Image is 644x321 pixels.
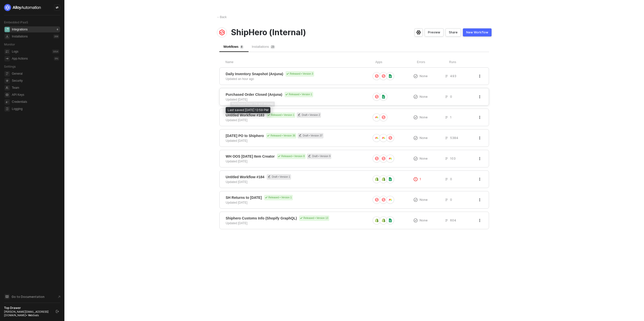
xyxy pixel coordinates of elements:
[5,71,10,76] span: general
[226,113,264,118] span: Untitled Workflow #183
[388,157,392,160] img: icon
[445,95,448,98] span: icon-list
[12,27,28,32] div: Integrations
[4,310,51,317] div: [PERSON_NAME][EMAIL_ADDRESS][DOMAIN_NAME] • WebGods
[382,218,385,222] img: icon
[307,154,331,159] div: Draft • Version 9
[388,74,392,78] img: icon
[420,218,428,222] span: None
[420,115,428,119] span: None
[299,215,329,221] div: Released • Version 13
[420,198,428,202] span: None
[445,219,448,222] span: icon-list
[420,156,428,161] span: None
[449,30,458,34] div: Share
[4,4,60,11] a: logo
[217,15,220,19] span: ←
[264,195,293,200] div: Released • Version 1
[219,29,225,35] img: integration-icon
[375,60,417,64] div: Apps
[226,174,264,179] span: Untitled Workflow #184
[4,4,41,11] img: logo
[12,85,59,91] span: Team
[414,157,418,161] span: icon-exclamation
[225,60,375,64] div: Name
[12,71,59,77] span: General
[388,136,392,140] img: icon
[382,157,385,160] img: icon
[12,92,59,98] span: API Keys
[414,74,418,78] span: icon-exclamation
[298,133,324,139] div: Draft • Version 37
[226,154,275,159] span: WH OOS [DATE] Item Creator
[375,157,379,160] img: icon
[450,177,452,181] span: 0
[5,106,10,112] span: logging
[445,116,448,119] span: icon-list
[271,45,273,48] span: 2
[420,136,428,140] span: None
[56,6,59,9] span: icon-swap
[12,50,18,54] div: Logs
[12,78,59,84] span: Security
[252,45,275,49] span: Installations
[266,133,296,139] div: Released • Version 36
[445,75,448,78] span: icon-list
[463,28,492,36] button: New Workflow
[267,174,291,180] span: Draft • Version 1
[4,294,60,300] a: Knowledge Base
[375,218,379,222] img: icon
[12,106,59,112] span: Logging
[414,218,418,222] span: icon-exclamation
[375,177,379,181] img: icon
[5,85,10,90] span: team
[388,218,392,222] img: icon
[5,99,10,105] span: credentials
[375,198,379,202] img: icon
[445,178,448,181] span: icon-list
[226,200,247,205] div: Updated [DATE]
[54,57,59,61] div: 0 %
[414,115,418,119] span: icon-exclamation
[450,198,452,202] span: 0
[414,198,418,202] span: icon-exclamation
[416,30,421,34] span: icon-settings
[420,177,421,181] span: 1
[226,195,262,200] span: SH Returns to [DATE]
[375,115,379,119] img: icon
[382,198,385,202] img: icon
[270,45,275,49] sup: 23
[449,60,483,64] div: Runs
[375,74,379,78] img: icon
[445,157,448,160] span: icon-list
[375,136,379,140] img: icon
[4,306,51,310] div: Top Drawer
[445,198,448,201] span: icon-list
[5,78,10,83] span: security
[56,27,59,31] div: 6
[226,133,264,138] span: [DATE] PO to Shiphero
[5,92,10,98] span: api-key
[420,95,428,99] span: None
[5,294,10,299] span: documentation
[226,159,247,164] div: Updated [DATE]
[223,45,244,49] span: Workflows
[231,28,306,37] span: ShipHero (Internal)
[285,92,313,97] div: Released • Version 1
[382,177,385,181] img: icon
[267,112,295,118] div: Released • Version 1
[425,28,444,36] button: Preview
[226,107,270,113] div: Last saved [DATE] 12:59 PM
[5,34,10,39] span: installations
[4,20,28,24] span: Embedded iPaaS
[226,71,283,76] span: Daily Inventory Snapshot (Anjuna)
[12,295,45,299] span: Go to Documentation
[450,95,452,99] span: 0
[388,198,392,202] img: icon
[12,99,59,105] span: Credentials
[450,136,458,140] span: 5384
[414,136,418,140] span: icon-exclamation
[450,74,456,78] span: 493
[53,34,59,38] div: 209
[382,136,385,140] img: icon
